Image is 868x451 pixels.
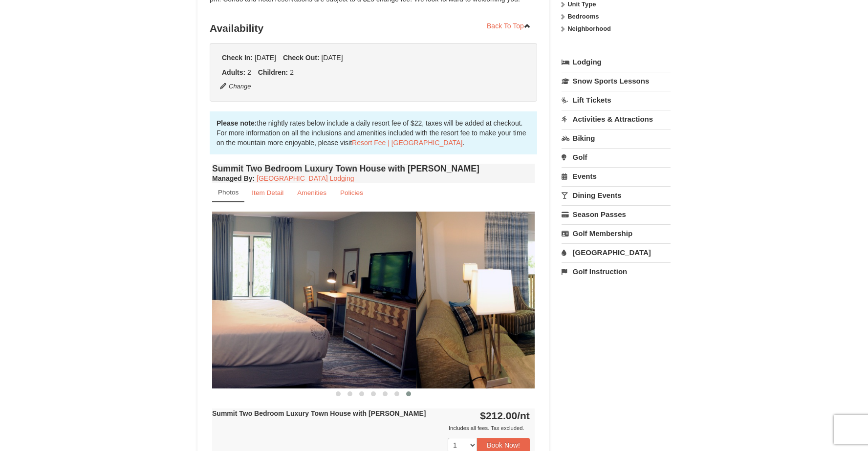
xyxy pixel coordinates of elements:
[562,91,671,109] a: Lift Tickets
[562,129,671,147] a: Biking
[290,68,294,76] span: 2
[567,25,611,32] strong: Neighborhood
[567,13,599,20] strong: Bedrooms
[245,183,290,202] a: Item Detail
[210,111,537,154] div: the nightly rates below include a daily resort fee of $22, taxes will be added at checkout. For m...
[562,167,671,185] a: Events
[218,189,239,196] small: Photos
[517,410,530,421] span: /nt
[219,81,252,92] button: Change
[291,183,333,202] a: Amenities
[562,224,671,242] a: Golf Membership
[257,174,354,182] a: [GEOGRAPHIC_DATA] Lodging
[93,212,416,388] img: 18876286-208-faf94db9.png
[562,72,671,90] a: Snow Sports Lessons
[258,68,288,76] strong: Children:
[562,53,671,71] a: Lodging
[321,54,343,62] span: [DATE]
[212,423,530,433] div: Includes all fees. Tax excluded.
[340,189,363,196] small: Policies
[212,174,252,182] span: Managed By
[562,205,671,223] a: Season Passes
[255,54,276,62] span: [DATE]
[222,68,245,76] strong: Adults:
[217,119,257,127] strong: Please note:
[283,54,320,62] strong: Check Out:
[352,139,462,147] a: Resort Fee | [GEOGRAPHIC_DATA]
[562,186,671,204] a: Dining Events
[562,148,671,166] a: Golf
[212,409,426,417] strong: Summit Two Bedroom Luxury Town House with [PERSON_NAME]
[297,189,326,196] small: Amenities
[247,68,251,76] span: 2
[212,164,535,173] h4: Summit Two Bedroom Luxury Town House with [PERSON_NAME]
[562,243,671,261] a: [GEOGRAPHIC_DATA]
[334,183,369,202] a: Policies
[480,19,537,33] a: Back To Top
[562,110,671,128] a: Activities & Attractions
[480,410,530,421] strong: $212.00
[222,54,253,62] strong: Check In:
[562,262,671,280] a: Golf Instruction
[416,212,738,388] img: 18876286-209-a0fa8fad.png
[212,183,244,202] a: Photos
[252,189,283,196] small: Item Detail
[212,174,255,182] strong: :
[210,19,537,38] h3: Availability
[567,0,596,8] strong: Unit Type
